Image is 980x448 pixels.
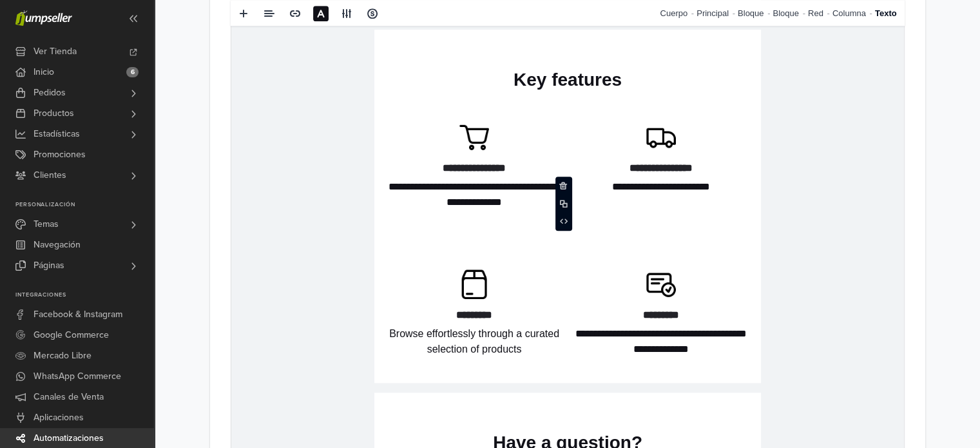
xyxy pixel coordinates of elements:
[34,214,59,235] span: Temas
[34,124,80,144] span: Estadísticas
[34,346,91,366] span: Mercado Libre
[15,201,154,209] p: Personalización
[34,325,109,346] span: Google Commerce
[235,39,424,61] re-text: {{[DOMAIN_NAME]}}
[126,67,139,77] span: 6
[331,255,341,265] img: {{product.name}}
[34,62,54,83] span: Inicio
[34,235,81,255] span: Navegación
[287,318,385,349] a: Buy now
[34,144,86,165] span: Promociones
[34,83,66,103] span: Pedidos
[15,291,154,299] p: Integraciones
[34,165,66,186] span: Clientes
[283,267,389,278] strong: {{ [DOMAIN_NAME] }}
[34,41,77,62] span: Ver Tienda
[34,366,121,387] span: WhatsApp Commerce
[143,391,530,407] p: We want to offer you a .
[34,304,122,325] span: Facebook & Instagram
[427,39,437,49] img: %7B%7B%20store.logo%20%7D%7D
[34,103,74,124] span: Productos
[156,113,517,163] p: Our newest product has been released
[164,431,509,447] p: Use this coupon: .
[156,189,517,235] p: Introducing your new must-have! 🌟 Elevate your lifestyle effortlessly with this game-changer from...
[34,255,64,276] span: Páginas
[297,393,482,405] strong: {{promotion_discount}} of discount
[235,48,437,59] a: {{[DOMAIN_NAME]}}
[324,433,427,445] strong: {{promotion_code}}
[34,407,84,428] span: Aplicaciones
[376,282,497,293] span: {{ product.price | price }}
[34,387,104,407] span: Canales de Venta
[164,282,374,293] strong: {{ product.price | minus: discount | price }}
[164,282,508,309] strong: {{ product.price | price }}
